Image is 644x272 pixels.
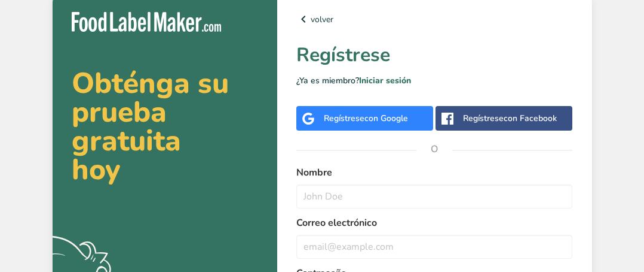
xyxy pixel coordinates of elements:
[359,75,411,86] a: Iniciar sesión
[296,41,573,69] h1: Regístrese
[463,112,557,125] div: Regístrese
[296,185,573,208] input: John Doe
[72,12,221,32] img: Food Label Maker
[364,113,408,124] span: con Google
[416,131,452,167] span: O
[324,112,408,125] div: Regístrese
[504,113,557,124] span: con Facebook
[72,69,258,184] h2: Obténga su prueba gratuita hoy
[296,74,573,87] p: ¿Ya es miembro?
[296,165,573,180] label: Nombre
[296,216,573,230] label: Correo electrónico
[296,235,573,259] input: email@example.com
[296,12,573,26] a: volver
